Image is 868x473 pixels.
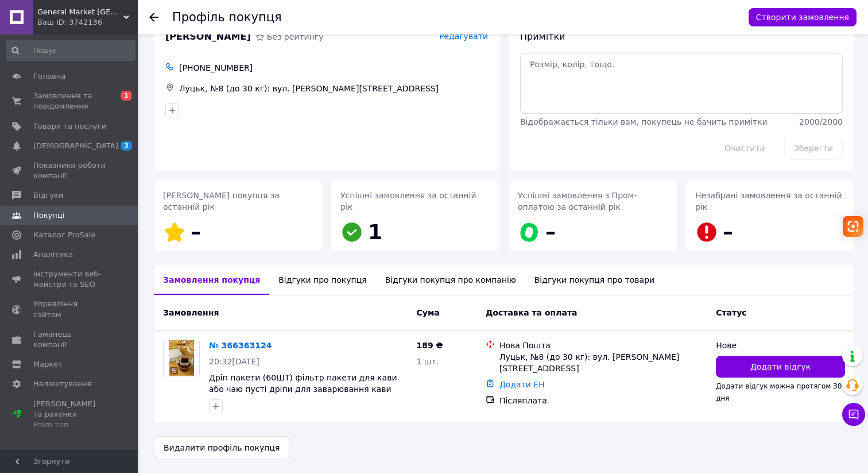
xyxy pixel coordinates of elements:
span: Успішні замовлення за останній рік [340,191,476,211]
input: Пошук [6,40,135,61]
a: Фото товару [163,340,200,376]
span: – [545,220,556,244]
span: Замовлення [163,308,219,317]
div: Нова Пошта [499,340,707,351]
span: 1 шт. [416,357,439,366]
div: Відгуки про покупця [269,265,375,295]
span: Маркет [33,359,63,370]
span: Незабрані замовлення за останній рік [695,191,842,211]
span: Аналітика [33,249,73,260]
span: – [191,220,201,244]
span: Додати відгук можна протягом 30 дня [716,382,842,402]
span: [PERSON_NAME] [165,30,251,44]
span: Замовлення та повідомлення [33,91,106,111]
button: Додати відгук [716,356,845,378]
span: Управління сайтом [33,299,106,320]
span: Cума [416,308,439,317]
button: Видалити профіль покупця [154,436,289,459]
span: [PERSON_NAME] покупця за останній рік [163,191,280,211]
span: – [723,220,733,244]
span: Гаманець компанії [33,329,106,350]
span: Налаштування [33,379,92,389]
div: Ваш ID: 3742136 [37,17,138,28]
span: Додати відгук [750,361,811,372]
a: № 366363124 [209,341,272,350]
span: Головна [33,71,65,82]
span: 20:32[DATE] [209,357,259,366]
div: Луцьк, №8 (до 30 кг): вул. [PERSON_NAME][STREET_ADDRESS] [499,351,707,374]
span: 2000 / 2000 [799,117,843,126]
div: [PHONE_NUMBER] [177,60,490,76]
span: Показники роботи компанії [33,160,106,181]
span: Примітки [520,31,565,42]
span: Покупці [33,210,64,221]
div: Відгуки покупця про товари [525,265,664,295]
div: Повернутися назад [149,11,158,23]
span: Успішні замовлення з Пром-оплатою за останній рік [518,191,637,211]
span: 3 [121,141,132,151]
span: [DEMOGRAPHIC_DATA] [33,141,118,151]
span: Відгуки [33,190,63,201]
img: Фото товару [169,340,194,376]
span: Товари та послуги [33,121,106,132]
div: Відгуки покупця про компанію [376,265,525,295]
span: Каталог ProSale [33,230,95,240]
span: [PERSON_NAME] та рахунки [33,399,106,430]
button: Чат з покупцем [842,403,865,426]
div: Післяплата [499,395,707,406]
span: Статус [716,308,746,317]
span: Без рейтингу [267,32,324,41]
div: Prom топ [33,420,106,430]
span: Доставка та оплата [486,308,578,317]
span: 1 [121,91,132,101]
a: Дріп пакети (60ШТ) фільтр пакети для кави або чаю пусті дріпи для заварювання кави одноразові [209,373,397,405]
span: Відображається тільки вам, покупець не бачить примітки [520,117,768,126]
span: Інструменти веб-майстра та SEO [33,269,106,290]
div: Замовлення покупця [154,265,269,295]
span: 189 ₴ [416,341,443,350]
div: Луцьк, №8 (до 30 кг): вул. [PERSON_NAME][STREET_ADDRESS] [177,80,490,97]
button: Створити замовлення [749,8,857,26]
a: Додати ЕН [499,380,545,389]
span: 1 [368,220,382,244]
span: General Market Ukraine [37,7,123,17]
span: Редагувати [439,32,488,41]
div: Нове [716,340,845,351]
h1: Профіль покупця [172,10,282,24]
